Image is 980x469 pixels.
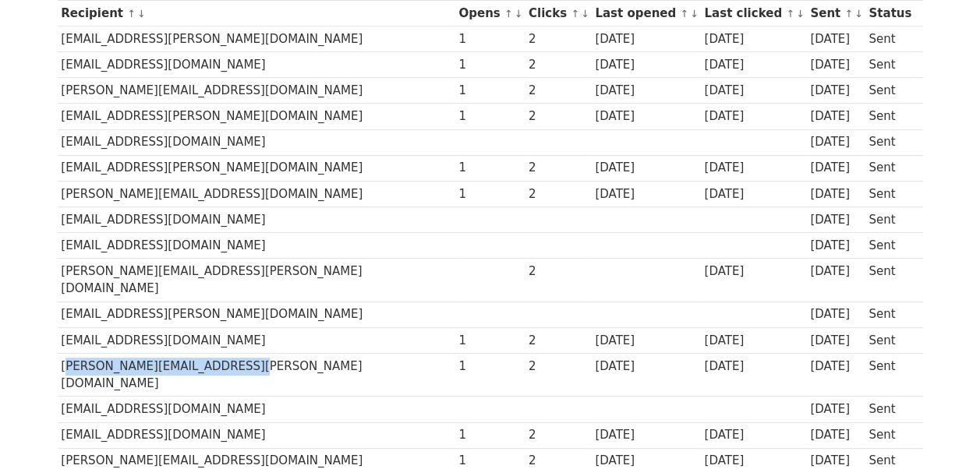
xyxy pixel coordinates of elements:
[137,8,146,19] a: ↓
[591,1,700,26] th: Last opened
[595,332,696,350] div: [DATE]
[58,181,455,206] td: [PERSON_NAME][EMAIL_ADDRESS][DOMAIN_NAME]
[458,56,521,74] div: 1
[810,185,861,203] div: [DATE]
[595,426,696,444] div: [DATE]
[865,327,915,353] td: Sent
[810,305,861,323] div: [DATE]
[865,155,915,181] td: Sent
[810,332,861,350] div: [DATE]
[865,52,915,78] td: Sent
[865,232,915,258] td: Sent
[515,8,523,19] a: ↓
[704,358,802,376] div: [DATE]
[810,263,861,280] div: [DATE]
[458,159,521,177] div: 1
[704,108,802,125] div: [DATE]
[58,206,455,232] td: [EMAIL_ADDRESS][DOMAIN_NAME]
[58,397,455,422] td: [EMAIL_ADDRESS][DOMAIN_NAME]
[581,8,589,19] a: ↓
[810,400,861,418] div: [DATE]
[704,82,802,100] div: [DATE]
[704,263,802,280] div: [DATE]
[865,129,915,155] td: Sent
[796,8,805,19] a: ↓
[58,301,455,327] td: [EMAIL_ADDRESS][PERSON_NAME][DOMAIN_NAME]
[865,206,915,232] td: Sent
[865,26,915,52] td: Sent
[595,56,696,74] div: [DATE]
[595,185,696,203] div: [DATE]
[504,8,513,19] a: ↑
[704,332,802,350] div: [DATE]
[704,185,802,203] div: [DATE]
[595,358,696,376] div: [DATE]
[595,108,696,125] div: [DATE]
[529,56,588,74] div: 2
[529,358,588,376] div: 2
[58,259,455,302] td: [PERSON_NAME][EMAIL_ADDRESS][PERSON_NAME][DOMAIN_NAME]
[529,263,588,280] div: 2
[595,82,696,100] div: [DATE]
[810,426,861,444] div: [DATE]
[58,353,455,397] td: [PERSON_NAME][EMAIL_ADDRESS][PERSON_NAME][DOMAIN_NAME]
[58,422,455,448] td: [EMAIL_ADDRESS][DOMAIN_NAME]
[529,82,588,100] div: 2
[865,78,915,104] td: Sent
[58,232,455,258] td: [EMAIL_ADDRESS][DOMAIN_NAME]
[844,8,853,19] a: ↑
[680,8,688,19] a: ↑
[704,159,802,177] div: [DATE]
[525,1,591,26] th: Clicks
[458,108,521,125] div: 1
[704,426,802,444] div: [DATE]
[902,394,980,469] div: Chat Widget
[810,108,861,125] div: [DATE]
[455,1,525,26] th: Opens
[458,30,521,48] div: 1
[58,129,455,155] td: [EMAIL_ADDRESS][DOMAIN_NAME]
[529,108,588,125] div: 2
[810,30,861,48] div: [DATE]
[865,422,915,448] td: Sent
[127,8,136,19] a: ↑
[58,327,455,353] td: [EMAIL_ADDRESS][DOMAIN_NAME]
[595,30,696,48] div: [DATE]
[810,82,861,100] div: [DATE]
[701,1,807,26] th: Last clicked
[58,104,455,129] td: [EMAIL_ADDRESS][PERSON_NAME][DOMAIN_NAME]
[865,397,915,422] td: Sent
[865,353,915,397] td: Sent
[458,426,521,444] div: 1
[58,26,455,52] td: [EMAIL_ADDRESS][PERSON_NAME][DOMAIN_NAME]
[58,52,455,78] td: [EMAIL_ADDRESS][DOMAIN_NAME]
[529,185,588,203] div: 2
[865,1,915,26] th: Status
[786,8,794,19] a: ↑
[806,1,865,26] th: Sent
[529,332,588,350] div: 2
[810,159,861,177] div: [DATE]
[571,8,579,19] a: ↑
[58,155,455,181] td: [EMAIL_ADDRESS][PERSON_NAME][DOMAIN_NAME]
[458,185,521,203] div: 1
[810,237,861,255] div: [DATE]
[865,301,915,327] td: Sent
[810,358,861,376] div: [DATE]
[704,56,802,74] div: [DATE]
[529,159,588,177] div: 2
[810,133,861,151] div: [DATE]
[58,78,455,104] td: [PERSON_NAME][EMAIL_ADDRESS][DOMAIN_NAME]
[704,30,802,48] div: [DATE]
[458,332,521,350] div: 1
[854,8,863,19] a: ↓
[458,82,521,100] div: 1
[865,181,915,206] td: Sent
[595,159,696,177] div: [DATE]
[810,56,861,74] div: [DATE]
[810,211,861,229] div: [DATE]
[529,426,588,444] div: 2
[865,259,915,302] td: Sent
[865,104,915,129] td: Sent
[458,358,521,376] div: 1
